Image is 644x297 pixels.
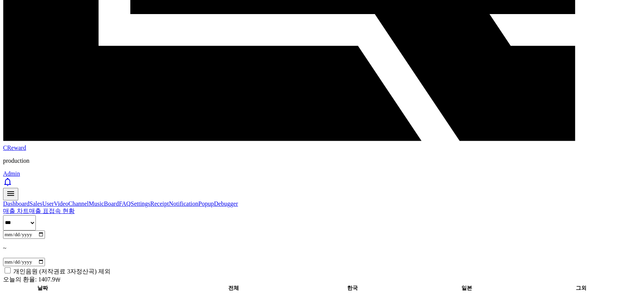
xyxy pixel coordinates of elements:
[29,200,42,207] a: Sales
[3,208,29,214] a: 매출 차트
[29,208,49,214] a: 매출 표
[175,284,293,292] th: 전체
[3,145,26,151] span: CReward
[63,253,86,259] span: Messages
[3,245,641,252] p: ~
[19,253,33,259] span: Home
[3,170,20,177] a: Admin
[49,208,75,214] a: 접속 현황
[150,200,169,207] a: Receipt
[522,284,640,292] th: 그외
[113,253,131,259] span: Settings
[50,241,98,260] a: Messages
[131,200,151,207] a: Settings
[412,284,521,292] th: 일본
[198,200,214,207] a: Popup
[104,200,119,207] a: Board
[119,200,131,207] a: FAQ
[54,200,68,207] a: Video
[2,241,50,260] a: Home
[3,157,641,164] p: production
[214,200,238,207] a: Debugger
[13,268,111,275] label: 개인음원 (저작권료 3자정산곡) 제외
[98,241,146,260] a: Settings
[3,200,29,207] a: Dashboard
[89,200,104,207] a: Music
[68,200,88,207] a: Channel
[293,284,412,292] th: 한국
[42,200,54,207] a: User
[4,284,82,292] th: 날짜
[169,200,198,207] a: Notification
[3,138,641,151] a: CReward
[3,276,641,284] div: 오늘의 환율: 1407.9₩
